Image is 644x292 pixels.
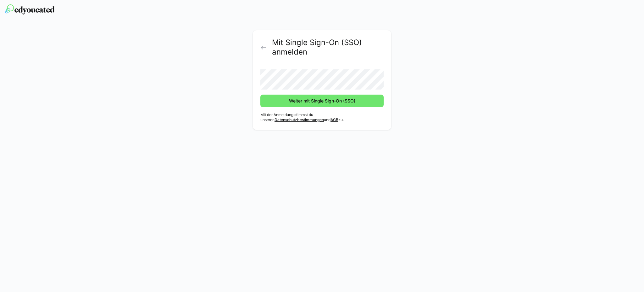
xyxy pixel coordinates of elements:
[272,38,384,57] h2: Mit Single Sign-On (SSO) anmelden
[260,95,384,107] button: Weiter mit Single Sign-On (SSO)
[288,98,356,104] span: Weiter mit Single Sign-On (SSO)
[260,112,384,122] p: Mit der Anmeldung stimmst du unseren und zu.
[330,117,338,122] a: AGB
[275,117,324,122] a: Datenschutzbestimmungen
[5,4,55,15] img: edyoucated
